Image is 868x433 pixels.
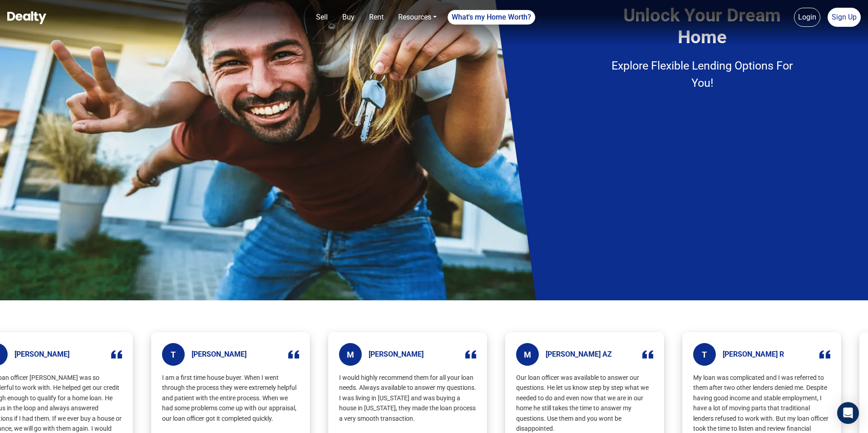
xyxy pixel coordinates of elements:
[312,8,331,26] a: Sell
[828,8,861,27] a: Sign Up
[339,343,362,366] span: M
[7,11,46,24] img: Dealty - Buy, Sell & Rent Homes
[365,8,387,26] a: Rent
[395,8,440,26] a: Resources
[192,350,247,358] h5: [PERSON_NAME]
[369,350,424,358] h5: [PERSON_NAME]
[600,57,804,91] p: Explore Flexible Lending Options For You!
[516,343,539,366] span: M
[723,350,784,358] h5: [PERSON_NAME] R
[693,343,716,366] span: T
[546,350,612,358] h5: [PERSON_NAME] AZ
[448,10,535,25] a: What's my Home Worth?
[339,8,358,26] a: Buy
[837,402,859,424] div: Open Intercom Messenger
[794,8,820,27] a: Login
[162,343,185,366] span: T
